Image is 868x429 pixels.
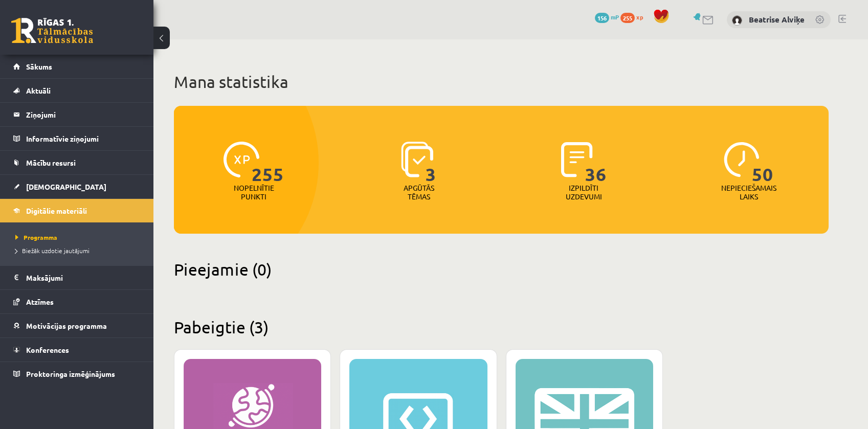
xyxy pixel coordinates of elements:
legend: Ziņojumi [26,103,141,126]
span: mP [611,13,619,21]
span: [DEMOGRAPHIC_DATA] [26,182,106,191]
img: icon-xp-0682a9bc20223a9ccc6f5883a126b849a74cddfe5390d2b41b4391c66f2066e7.svg [224,142,259,177]
a: 255 xp [620,13,648,21]
a: Atzīmes [13,290,141,313]
a: Informatīvie ziņojumi [13,127,141,150]
span: 36 [585,142,607,184]
p: Nepieciešamais laiks [721,184,776,201]
h2: Pieejamie (0) [174,259,829,279]
a: Beatrise Alviķe [749,14,805,25]
a: Sākums [13,55,141,78]
h2: Pabeigtie (3) [174,317,829,337]
a: Programma [15,233,143,242]
span: 255 [620,13,635,23]
img: icon-clock-7be60019b62300814b6bd22b8e044499b485619524d84068768e800edab66f18.svg [724,142,760,177]
span: 50 [752,142,773,184]
span: Aktuāli [26,86,51,95]
a: Proktoringa izmēģinājums [13,362,141,386]
span: Sākums [26,62,52,71]
span: Proktoringa izmēģinājums [26,369,115,378]
span: Mācību resursi [26,158,76,167]
span: 156 [595,13,609,23]
a: Biežāk uzdotie jautājumi [15,246,143,255]
a: Aktuāli [13,79,141,102]
span: Digitālie materiāli [26,206,87,215]
img: icon-learned-topics-4a711ccc23c960034f471b6e78daf4a3bad4a20eaf4de84257b87e66633f6470.svg [401,142,433,177]
a: Ziņojumi [13,103,141,126]
span: 255 [252,142,284,184]
a: Digitālie materiāli [13,199,141,222]
a: 156 mP [595,13,619,21]
a: Mācību resursi [13,151,141,174]
p: Nopelnītie punkti [234,184,274,201]
span: 3 [426,142,436,184]
a: Konferences [13,338,141,362]
span: Atzīmes [26,297,54,306]
a: [DEMOGRAPHIC_DATA] [13,175,141,198]
h1: Mana statistika [174,72,829,92]
img: icon-completed-tasks-ad58ae20a441b2904462921112bc710f1caf180af7a3daa7317a5a94f2d26646.svg [561,142,593,177]
span: Programma [15,233,57,241]
a: Motivācijas programma [13,314,141,337]
span: Motivācijas programma [26,321,107,330]
span: Konferences [26,345,69,354]
span: xp [636,13,643,21]
p: Izpildīti uzdevumi [564,184,604,201]
legend: Maksājumi [26,266,141,289]
img: Beatrise Alviķe [732,15,742,26]
a: Maksājumi [13,266,141,289]
legend: Informatīvie ziņojumi [26,127,141,150]
a: Rīgas 1. Tālmācības vidusskola [11,18,93,43]
p: Apgūtās tēmas [399,184,439,201]
span: Biežāk uzdotie jautājumi [15,246,90,255]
